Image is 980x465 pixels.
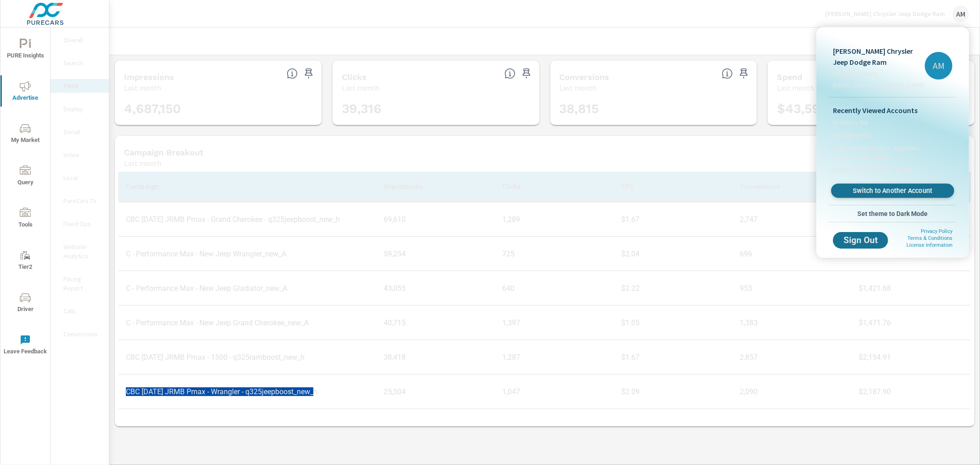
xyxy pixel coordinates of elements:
a: License Information [906,242,952,248]
span: Granbury Kia [833,118,868,127]
a: Terms & Conditions [907,235,952,241]
span: Set theme to Dark Mode [833,210,952,218]
p: [PERSON_NAME] Chrysler Jeep Dodge Ram [833,45,925,68]
span: Switch to Another Account [836,187,949,195]
p: [EMAIL_ADDRESS][DOMAIN_NAME] [833,80,925,90]
button: Sign Out [833,232,888,249]
p: Recently Viewed Accounts [833,105,952,116]
span: Flow Chrysler Dodge Jeep Ram [GEOGRAPHIC_DATA] [833,143,952,162]
p: [PERSON_NAME] [833,69,925,79]
a: Switch to Another Account [831,184,954,198]
span: BMW of [GEOGRAPHIC_DATA] [833,165,911,175]
span: Sign Out [840,236,881,244]
button: Set theme to Dark Mode [829,205,956,222]
a: Privacy Policy [921,228,952,234]
div: AM [925,52,952,79]
span: Burlington Kia [833,130,871,140]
